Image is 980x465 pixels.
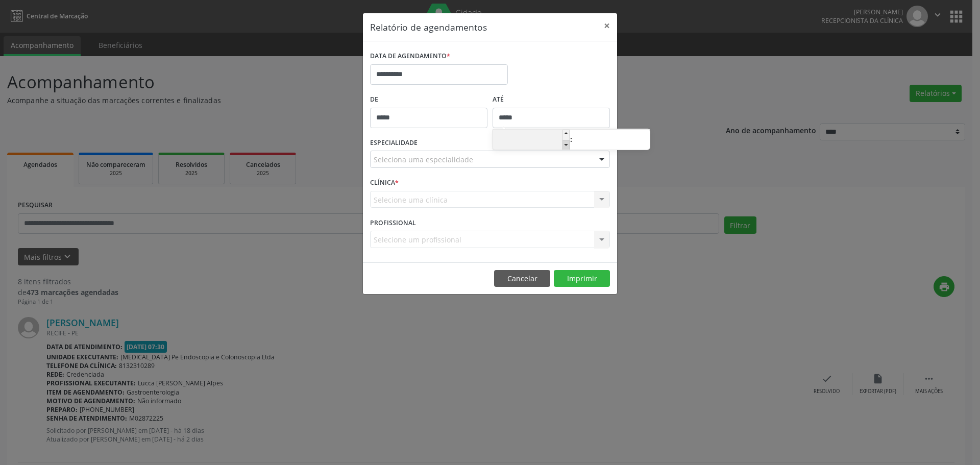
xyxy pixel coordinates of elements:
[374,154,473,165] span: Seleciona uma especialidade
[370,175,399,191] label: CLÍNICA
[597,13,617,38] button: Close
[573,130,650,151] input: Minute
[370,215,416,231] label: PROFISSIONAL
[370,20,487,34] h5: Relatório de agendamentos
[570,129,573,150] span: :
[493,130,570,151] input: Hour
[370,135,418,151] label: ESPECIALIDADE
[370,48,450,64] label: DATA DE AGENDAMENTO
[370,92,487,108] label: De
[554,270,610,287] button: Imprimir
[493,92,610,108] label: ATÉ
[494,270,550,287] button: Cancelar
